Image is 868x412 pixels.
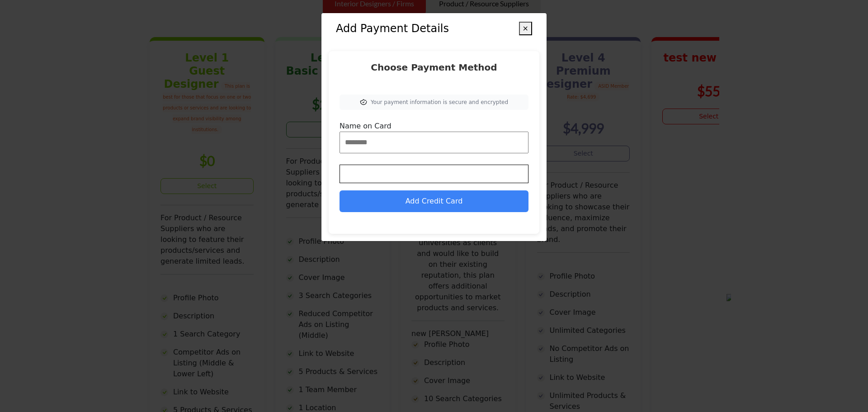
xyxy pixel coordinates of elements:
h2: Choose Payment Method [340,62,528,73]
button: × [519,22,532,35]
label: Name on Card [340,121,392,132]
span: Your payment information is secure and encrypted [371,98,508,106]
iframe: Secure card payment input frame [344,170,524,178]
button: Add Credit Card [340,190,528,212]
h2: Add Payment Details [336,20,449,37]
